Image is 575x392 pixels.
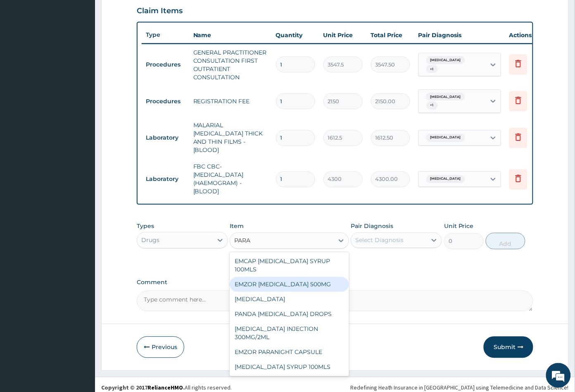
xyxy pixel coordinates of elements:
div: [MEDICAL_DATA] SYRUP 100MLS [230,360,349,375]
td: GENERAL PRACTITIONER CONSULTATION FIRST OUTPATIENT CONSULTATION [189,44,272,86]
img: d_794563401_company_1708531726252_794563401 [15,41,33,62]
button: Add [486,233,525,249]
td: Laboratory [142,131,189,146]
div: EMCAP [MEDICAL_DATA] SYRUP 100MLS [230,254,349,277]
td: MALARIAL [MEDICAL_DATA] THICK AND THIN FILMS - [BLOOD] [189,117,272,159]
span: + 1 [426,102,438,110]
td: Procedures [142,57,189,72]
label: Unit Price [444,222,474,230]
textarea: Type your message and hit 'Enter' [4,226,157,254]
div: Select Diagnosis [355,236,404,245]
span: [MEDICAL_DATA] [426,93,465,101]
button: Submit [484,337,533,358]
label: Pair Diagnosis [351,222,393,230]
th: Quantity [272,27,319,43]
a: RelianceHMO [147,384,183,392]
span: We're online! [48,104,114,188]
button: Previous [137,337,184,358]
div: Redefining Heath Insurance in [GEOGRAPHIC_DATA] using Telemedicine and Data Science! [350,384,569,392]
span: + 1 [426,65,438,74]
div: [MEDICAL_DATA] [230,292,349,307]
div: PANDA [MEDICAL_DATA] DROPS [230,307,349,322]
h3: Claim Items [137,7,183,16]
td: REGISTRATION FEE [189,93,272,109]
td: Laboratory [142,172,189,187]
th: Unit Price [319,27,367,43]
td: Procedures [142,94,189,109]
th: Actions [505,27,546,43]
div: EMZOR PARANIGHT CAPSULE [230,345,349,360]
label: Item [230,222,244,230]
span: [MEDICAL_DATA] [426,134,465,142]
div: Drugs [141,236,159,245]
div: Minimize live chat window [135,4,155,24]
th: Pair Diagnosis [414,27,505,43]
span: [MEDICAL_DATA] [426,175,465,183]
label: Types [137,223,154,230]
th: Name [189,27,272,43]
div: EMZOR [MEDICAL_DATA] 500MG [230,277,349,292]
span: [MEDICAL_DATA] [426,56,465,64]
td: FBC CBC-[MEDICAL_DATA] (HAEMOGRAM) - [BLOOD] [189,159,272,200]
div: [MEDICAL_DATA] INJECTION 300MG/2ML [230,322,349,345]
th: Type [142,27,189,43]
div: Chat with us now [43,46,139,57]
th: Total Price [367,27,414,43]
label: Comment [137,279,534,286]
strong: Copyright © 2017 . [101,384,185,392]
